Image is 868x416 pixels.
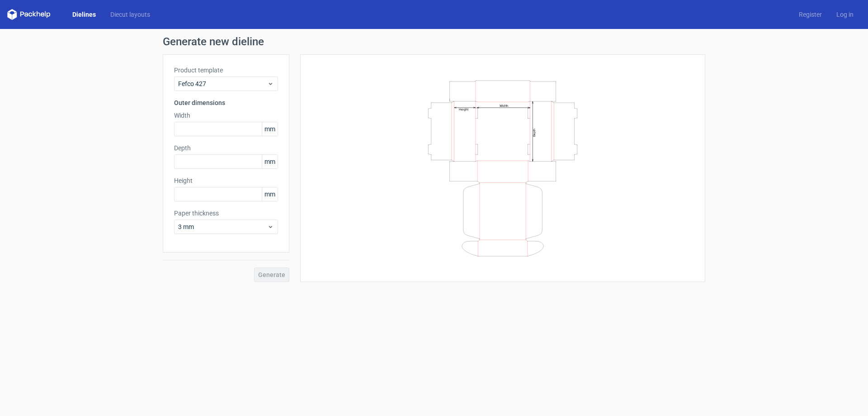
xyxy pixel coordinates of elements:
span: mm [262,187,278,201]
span: mm [262,155,278,168]
label: Width [174,111,278,120]
h3: Outer dimensions [174,98,278,107]
a: Diecut layouts [103,10,157,19]
text: Height [459,107,468,111]
label: Depth [174,143,278,153]
h1: Generate new dieline [163,36,705,47]
span: Fefco 427 [178,79,267,88]
label: Product template [174,66,278,75]
text: Width [500,103,508,107]
label: Height [174,176,278,185]
a: Register [792,10,829,19]
text: Depth [533,128,536,136]
label: Paper thickness [174,209,278,218]
span: mm [262,122,278,136]
a: Dielines [65,10,103,19]
span: 3 mm [178,222,267,231]
a: Log in [829,10,861,19]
